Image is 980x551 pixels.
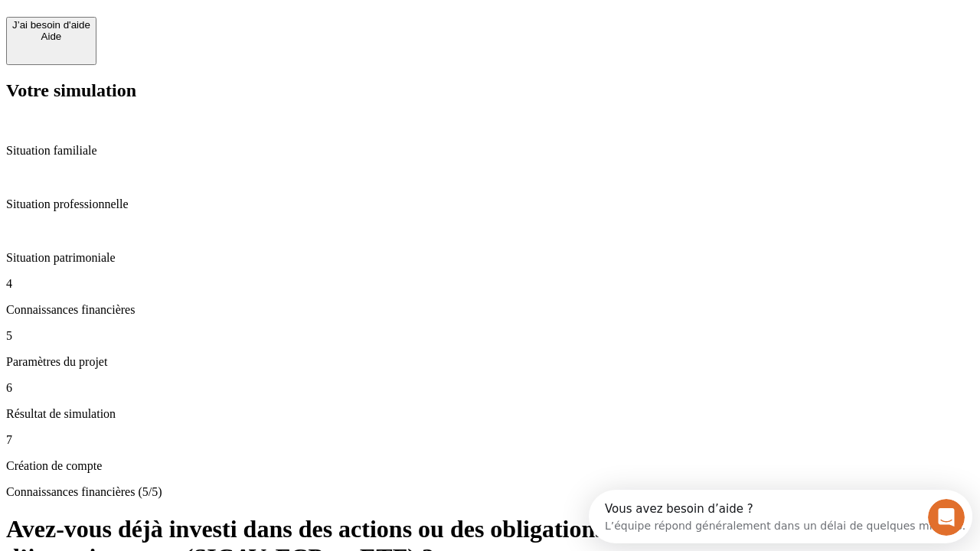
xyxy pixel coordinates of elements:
iframe: Intercom live chat discovery launcher [589,490,972,543]
div: Ouvrir le Messenger Intercom [6,6,422,48]
button: J’ai besoin d'aideAide [6,17,96,65]
p: Connaissances financières [6,303,974,317]
p: Situation familiale [6,144,974,158]
p: 6 [6,381,974,395]
iframe: Intercom live chat [928,499,965,536]
p: 7 [6,433,974,447]
div: Aide [12,31,90,42]
p: Situation professionnelle [6,197,974,211]
p: Paramètres du projet [6,355,974,369]
p: Création de compte [6,459,974,473]
div: L’équipe répond généralement dans un délai de quelques minutes. [16,25,377,41]
p: Situation patrimoniale [6,251,974,265]
p: Connaissances financières (5/5) [6,485,974,499]
h2: Votre simulation [6,80,974,101]
div: J’ai besoin d'aide [12,19,90,31]
p: Résultat de simulation [6,407,974,421]
div: Vous avez besoin d’aide ? [16,13,377,25]
p: 5 [6,329,974,343]
p: 4 [6,277,974,291]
